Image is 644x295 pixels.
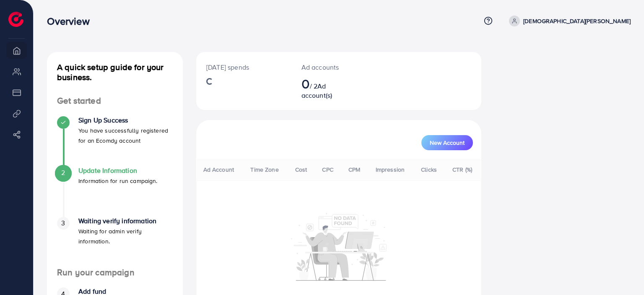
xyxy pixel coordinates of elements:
[47,217,183,267] li: Waiting verify information
[421,135,473,150] button: New Account
[78,176,158,186] p: Information for run campaign.
[301,74,310,93] span: 0
[506,16,631,26] a: [DEMOGRAPHIC_DATA][PERSON_NAME]
[301,81,332,100] span: Ad account(s)
[61,218,65,228] span: 3
[78,125,173,146] p: You have successfully registered for an Ecomdy account
[47,15,96,27] h3: Overview
[523,16,631,26] p: [DEMOGRAPHIC_DATA][PERSON_NAME]
[78,167,158,175] h4: Update Information
[301,62,353,72] p: Ad accounts
[8,12,23,27] img: logo
[206,62,281,72] p: [DATE] spends
[78,116,173,124] h4: Sign Up Success
[47,267,183,278] h4: Run your campaign
[78,226,173,246] p: Waiting for admin verify information.
[61,168,65,178] span: 2
[47,116,183,167] li: Sign Up Success
[78,217,173,225] h4: Waiting verify information
[47,62,183,82] h4: A quick setup guide for your business.
[301,76,353,100] h2: / 2
[47,96,183,106] h4: Get started
[430,140,465,146] span: New Account
[47,167,183,217] li: Update Information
